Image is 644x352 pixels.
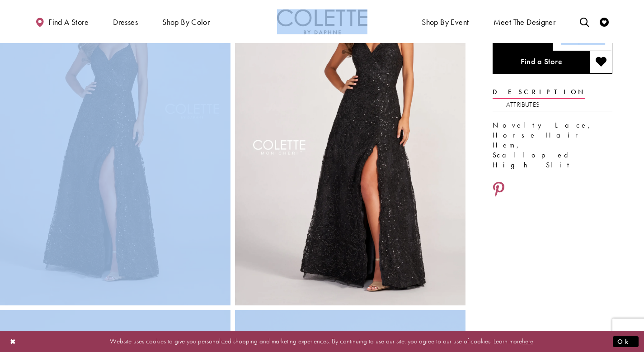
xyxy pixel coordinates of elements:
a: Share using Pinterest - Opens in new tab [493,181,505,199]
a: Find a store [33,9,91,34]
h5: Chosen color [513,36,532,45]
a: here [522,337,533,346]
button: Close Dialog [5,333,21,349]
a: Description [493,86,585,99]
span: Size: [561,35,577,45]
a: Toggle search [578,9,591,34]
span: Dresses [113,18,138,27]
span: Shop By Event [419,9,471,34]
span: Shop by color [160,9,212,34]
span: Dresses [111,9,140,34]
span: Shop By Event [422,18,469,27]
p: Website uses cookies to give you personalized shopping and marketing experiences. By continuing t... [65,335,579,347]
a: Attributes [506,98,540,111]
a: Find a Store [493,51,590,74]
h5: 00 - 18 [578,36,603,45]
span: Meet the designer [494,18,556,27]
div: Novelty Lace, Horse Hair Hem, Scalloped High Slit [493,120,612,170]
span: Shop by color [162,18,210,27]
span: Find a store [48,18,89,27]
button: Submit Dialog [613,336,639,347]
a: Visit Home Page [277,9,367,34]
img: Colette by Daphne [277,9,367,34]
button: Add to wishlist [590,51,612,74]
a: Check Wishlist [597,9,611,34]
a: Meet the designer [491,9,558,34]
